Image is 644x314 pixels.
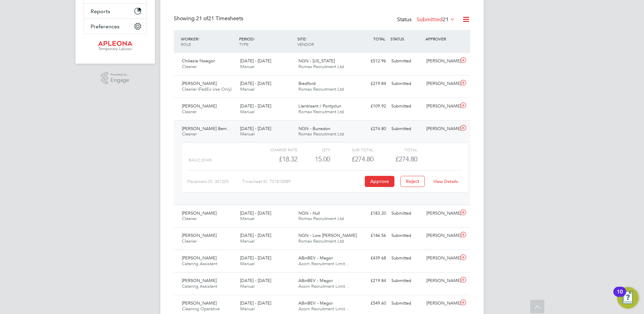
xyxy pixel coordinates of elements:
div: Placement ID: 301205 [187,176,242,187]
span: Powered by [110,72,129,77]
span: Romax Recruitment Ltd [298,131,344,137]
div: £146.56 [354,230,389,241]
span: [DATE] - [DATE] [240,126,271,131]
button: Approve [365,176,394,187]
span: Engage [110,77,129,83]
div: QTY [297,146,330,154]
div: £512.96 [354,56,389,67]
div: £219.84 [354,78,389,89]
div: Submitted [389,123,424,134]
div: £274.80 [330,154,374,165]
span: [DATE] - [DATE] [240,103,271,109]
span: Romax Recruitment Ltd [298,109,344,115]
div: Total [374,146,417,154]
span: Catering Assistant [182,283,217,289]
span: [PERSON_NAME] [182,210,217,216]
span: 21 Timesheets [196,15,243,22]
span: Cleaner (FedEx Use Only) [182,86,231,92]
div: Status [397,15,457,25]
span: [PERSON_NAME] [182,232,217,238]
div: £274.80 [354,123,389,134]
button: Reports [84,4,147,19]
div: Submitted [389,298,424,309]
div: Submitted [389,275,424,286]
span: Romax Recruitment Ltd [298,216,344,221]
a: Go to home page [84,41,147,52]
div: [PERSON_NAME] [424,123,459,134]
span: Cleaner [182,109,197,115]
div: Submitted [389,208,424,219]
span: Manual [240,131,255,137]
span: [DATE] - [DATE] [240,232,271,238]
button: Reject [400,176,425,187]
span: Manual [240,64,255,69]
div: [PERSON_NAME] [424,101,459,112]
img: apleona-logo-retina.png [98,41,132,52]
span: Cleaning Operative [182,306,220,312]
div: Timesheet ID: TS1810089 [242,176,363,187]
span: Romax Recruitment Ltd [298,64,344,69]
span: Manual [240,216,255,221]
span: Manual [240,109,255,115]
span: / [254,36,255,41]
span: Cleaner [182,238,197,244]
span: NGN - Hull [298,210,320,216]
span: Cleaner [182,131,197,137]
div: [PERSON_NAME] [424,56,459,67]
span: [PERSON_NAME] [182,81,217,86]
a: Powered byEngage [101,72,130,85]
span: Chikezie Nwagor [182,58,215,64]
span: [DATE] - [DATE] [240,210,271,216]
span: TYPE [239,41,249,47]
span: Manual [240,238,255,244]
span: [PERSON_NAME] [182,278,217,283]
div: Charge rate [254,146,297,154]
span: [PERSON_NAME] [182,300,217,306]
span: NGN - [US_STATE] [298,58,335,64]
span: Bradford [298,81,316,86]
div: [PERSON_NAME] [424,208,459,219]
div: £439.68 [354,253,389,264]
div: [PERSON_NAME] [424,275,459,286]
span: [PERSON_NAME] [182,255,217,261]
span: / [198,36,199,41]
div: £219.84 [354,275,389,286]
span: [DATE] - [DATE] [240,255,271,261]
div: WORKER [179,33,237,50]
span: NGN - Low [PERSON_NAME] [298,232,357,238]
span: Manual [240,86,255,92]
span: £274.80 [395,155,417,163]
span: Acorn Recruitment Limit… [298,283,349,289]
button: Open Resource Center, 10 new notifications [617,287,639,309]
span: [PERSON_NAME] [182,103,217,109]
div: Submitted [389,101,424,112]
span: / [305,36,307,41]
div: [PERSON_NAME] [424,298,459,309]
span: Reports [91,8,110,14]
div: Showing [174,15,245,22]
div: [PERSON_NAME] [424,78,459,89]
span: [DATE] - [DATE] [240,278,271,283]
span: [PERSON_NAME] Bern… [182,126,231,131]
div: £183.20 [354,208,389,219]
div: SITE [296,33,354,50]
span: NGN - Burradon [298,126,330,131]
span: Cleaner [182,64,197,69]
span: [DATE] - [DATE] [240,300,271,306]
div: Submitted [389,253,424,264]
div: Submitted [389,56,424,67]
span: ROLE [181,41,191,47]
span: Romax Recruitment Ltd [298,86,344,92]
span: Acorn Recruitment Limit… [298,261,349,266]
span: ABinBEV - Magor [298,255,333,261]
span: Llantrisant / Pontyclun [298,103,341,109]
span: Manual [240,306,255,312]
span: Catering Assistant [182,261,217,266]
span: [DATE] - [DATE] [240,81,271,86]
div: 15.00 [297,154,330,165]
span: TOTAL [373,36,385,41]
div: £18.32 [254,154,297,165]
span: Basic (£/HR) [189,158,212,162]
a: View Details [433,179,458,184]
div: STATUS [389,33,424,45]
